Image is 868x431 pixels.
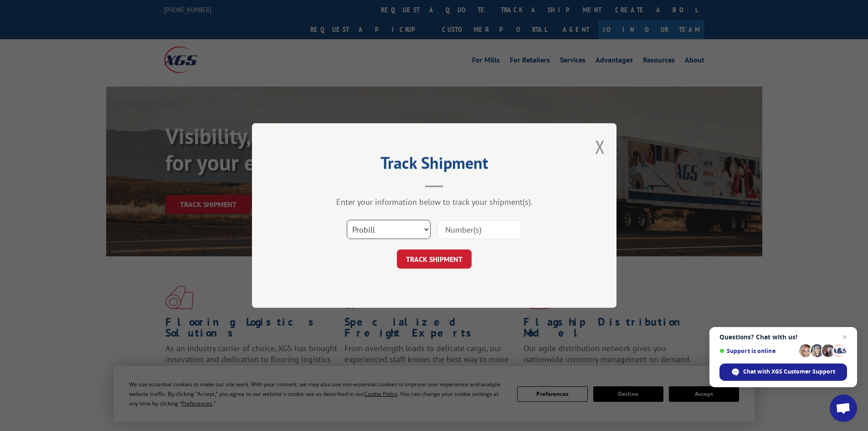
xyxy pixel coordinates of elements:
[298,197,571,207] div: Enter your information below to track your shipment(s).
[397,249,472,269] button: TRACK SHIPMENT
[719,333,847,341] span: Questions? Chat with us!
[839,332,850,343] span: Close chat
[830,395,857,422] div: Open chat
[298,156,571,174] h2: Track Shipment
[437,220,521,239] input: Number(s)
[595,135,605,159] button: Close modal
[719,363,847,381] div: Chat with XGS Customer Support
[743,368,835,376] span: Chat with XGS Customer Support
[719,348,796,354] span: Support is online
